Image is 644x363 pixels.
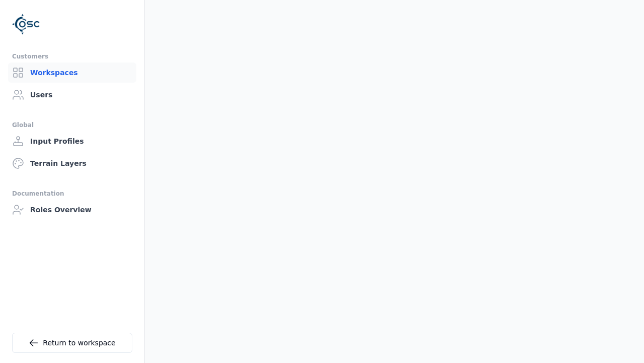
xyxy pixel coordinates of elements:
a: Workspaces [8,63,136,83]
a: Input Profiles [8,131,136,151]
div: Global [12,119,132,131]
div: Documentation [12,188,132,200]
a: Return to workspace [12,333,132,353]
a: Users [8,85,136,105]
img: Logo [12,10,40,38]
a: Roles Overview [8,200,136,220]
div: Customers [12,50,132,63]
a: Terrain Layers [8,153,136,173]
